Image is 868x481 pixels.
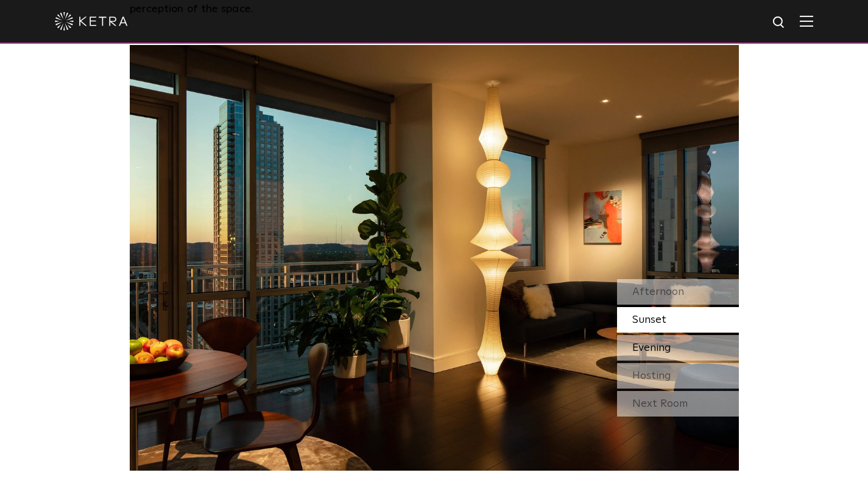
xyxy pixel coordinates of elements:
[632,286,684,297] span: Afternoon
[800,15,813,27] img: Hamburger%20Nav.svg
[632,342,671,353] span: Evening
[617,391,739,417] div: Next Room
[632,314,666,325] span: Sunset
[130,45,739,471] img: SS_HBD_LivingRoom_Desktop_02
[632,370,671,381] span: Hosting
[772,15,787,30] img: search icon
[55,12,128,30] img: ketra-logo-2019-white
